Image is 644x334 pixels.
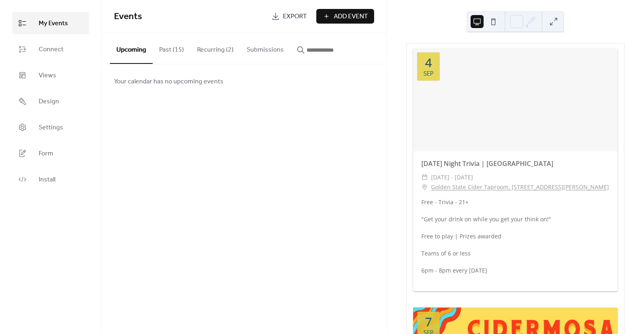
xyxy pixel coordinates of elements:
a: Settings [12,116,89,138]
a: Design [12,90,89,112]
span: Views [39,71,56,81]
a: Golden State Cider Taproom, [STREET_ADDRESS][PERSON_NAME] [431,182,609,192]
div: [DATE] Night Trivia | [GEOGRAPHIC_DATA] [413,159,618,168]
button: Submissions [240,33,290,63]
div: Free - Trivia - 21+ "Get your drink on while you get your think on!" Free to play | Prizes awarde... [413,198,618,283]
span: Connect [39,45,64,55]
span: Export [283,12,307,22]
div: ​ [421,182,428,192]
span: Design [39,97,59,107]
div: 7 [425,316,432,328]
button: Recurring (2) [191,33,240,63]
a: Export [265,9,313,24]
a: Form [12,142,89,164]
button: Add Event [316,9,374,24]
span: Form [39,149,53,159]
span: Install [39,175,55,185]
span: [DATE] - [DATE] [431,172,473,182]
a: Connect [12,38,89,60]
span: Events [114,8,142,26]
span: Settings [39,123,63,133]
a: My Events [12,12,89,34]
div: ​ [421,172,428,182]
a: Install [12,168,89,190]
span: Your calendar has no upcoming events [114,77,223,87]
button: Upcoming [110,33,153,64]
div: Sep [423,70,434,76]
div: 4 [425,57,432,69]
span: Add Event [334,12,368,22]
a: Views [12,64,89,86]
button: Past (15) [153,33,191,63]
span: My Events [39,19,68,28]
